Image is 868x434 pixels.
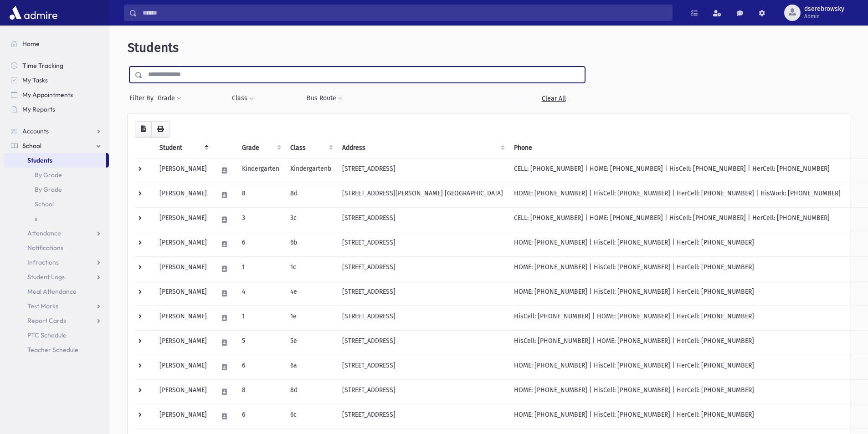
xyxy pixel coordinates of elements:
td: 3 [236,207,285,232]
th: Grade: activate to sort column ascending [236,138,285,158]
td: [STREET_ADDRESS] [337,158,508,183]
a: My Reports [4,102,109,117]
a: Infractions [4,255,109,270]
a: Meal Attendance [4,284,109,299]
td: [PERSON_NAME] [154,404,212,429]
a: Students [4,153,106,168]
span: Filter By [129,93,157,103]
a: PTC Schedule [4,328,109,342]
td: 6a [285,355,337,379]
a: School [4,138,109,153]
span: Home [22,40,40,48]
td: [PERSON_NAME] [154,256,212,281]
a: Time Tracking [4,58,109,73]
td: 8d [285,183,337,207]
span: Notifications [27,244,63,252]
span: Time Tracking [22,61,63,70]
span: Student Logs [27,273,65,281]
input: Search [137,5,672,21]
span: My Appointments [22,91,73,99]
td: [STREET_ADDRESS] [337,232,508,256]
td: [STREET_ADDRESS] [337,281,508,306]
a: By Grade [4,182,109,197]
td: [STREET_ADDRESS] [337,306,508,330]
td: [STREET_ADDRESS] [337,330,508,355]
button: Bus Route [306,90,343,107]
span: My Tasks [22,76,48,84]
a: By Grade [4,168,109,182]
td: [STREET_ADDRESS] [337,404,508,429]
td: [PERSON_NAME] [154,281,212,306]
a: Home [4,36,109,51]
button: CSV [135,121,152,138]
a: Report Cards [4,313,109,328]
span: PTC Schedule [27,331,67,339]
span: Test Marks [27,302,58,310]
td: Kindergartenb [285,158,337,183]
td: 6c [285,404,337,429]
td: 8 [236,379,285,404]
td: 5 [236,330,285,355]
a: My Tasks [4,73,109,87]
a: Test Marks [4,299,109,313]
td: [PERSON_NAME] [154,355,212,379]
a: s [4,211,109,226]
span: Students [128,40,179,55]
td: Kindergarten [236,158,285,183]
td: 6 [236,404,285,429]
a: Student Logs [4,270,109,284]
a: Clear All [522,90,585,107]
th: Class: activate to sort column ascending [285,138,337,158]
span: Meal Attendance [27,287,77,296]
th: Student: activate to sort column descending [154,138,212,158]
td: 4e [285,281,337,306]
td: 8d [285,379,337,404]
span: Report Cards [27,317,66,325]
td: 6 [236,232,285,256]
th: Address: activate to sort column ascending [337,138,508,158]
td: 4 [236,281,285,306]
button: Print [151,121,169,138]
span: Accounts [22,127,49,135]
a: Notifications [4,240,109,255]
a: Accounts [4,124,109,138]
button: Class [231,90,254,107]
td: [PERSON_NAME] [154,379,212,404]
span: Attendance [27,229,61,237]
span: Teacher Schedule [27,346,78,354]
td: 6 [236,355,285,379]
td: 5e [285,330,337,355]
td: [PERSON_NAME] [154,330,212,355]
td: 1 [236,306,285,330]
td: [PERSON_NAME] [154,183,212,207]
td: [PERSON_NAME] [154,207,212,232]
a: My Appointments [4,87,109,102]
td: 1e [285,306,337,330]
a: School [4,197,109,211]
td: 1 [236,256,285,281]
span: My Reports [22,105,55,113]
a: Attendance [4,226,109,240]
td: [STREET_ADDRESS] [337,355,508,379]
td: [PERSON_NAME] [154,158,212,183]
span: School [22,142,41,150]
button: Grade [157,90,182,107]
td: [PERSON_NAME] [154,232,212,256]
td: [STREET_ADDRESS] [337,379,508,404]
span: Students [27,156,52,164]
td: 3c [285,207,337,232]
span: Infractions [27,258,59,266]
td: [STREET_ADDRESS] [337,207,508,232]
td: 1c [285,256,337,281]
td: [STREET_ADDRESS][PERSON_NAME] [GEOGRAPHIC_DATA] [337,183,508,207]
span: dserebrowsky [804,5,844,13]
img: AdmirePro [7,4,60,22]
td: 6b [285,232,337,256]
td: [STREET_ADDRESS] [337,256,508,281]
td: [PERSON_NAME] [154,306,212,330]
span: Admin [804,13,844,20]
td: 8 [236,183,285,207]
a: Teacher Schedule [4,342,109,357]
